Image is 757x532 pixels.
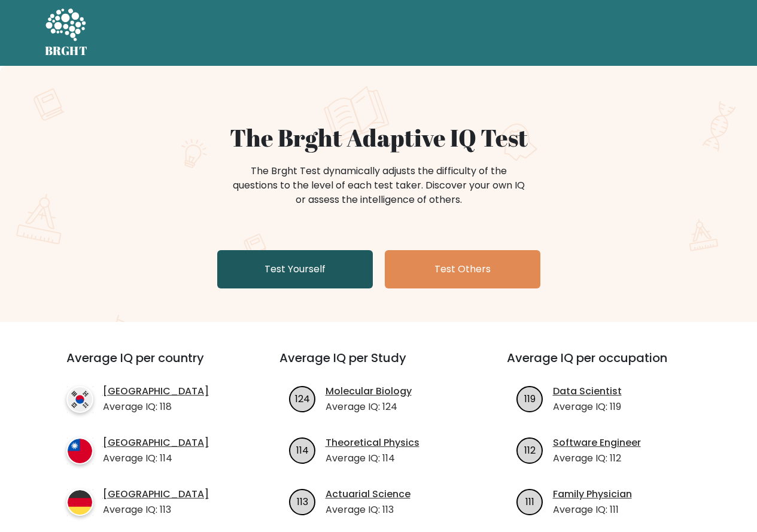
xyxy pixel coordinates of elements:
[326,451,419,466] p: Average IQ: 114
[296,443,309,457] text: 114
[525,494,534,508] text: 111
[66,437,93,464] img: country
[66,386,93,413] img: country
[326,400,412,414] p: Average IQ: 124
[217,250,373,288] a: Test Yourself
[229,164,528,207] div: The Brght Test dynamically adjusts the difficulty of the questions to the level of each test take...
[87,123,671,152] h1: The Brght Adaptive IQ Test
[103,503,209,517] p: Average IQ: 113
[507,351,706,379] h3: Average IQ per occupation
[103,487,209,501] a: [GEOGRAPHIC_DATA]
[385,250,540,288] a: Test Others
[103,451,209,466] p: Average IQ: 114
[103,400,209,414] p: Average IQ: 118
[326,384,412,399] a: Molecular Biology
[66,351,236,379] h3: Average IQ per country
[66,489,93,516] img: country
[297,494,308,508] text: 113
[103,384,209,399] a: [GEOGRAPHIC_DATA]
[553,436,641,450] a: Software Engineer
[553,384,622,399] a: Data Scientist
[524,391,536,405] text: 119
[553,400,622,414] p: Average IQ: 119
[295,391,310,405] text: 124
[326,487,411,501] a: Actuarial Science
[279,351,478,379] h3: Average IQ per Study
[45,44,88,58] h5: BRGHT
[45,5,88,61] a: BRGHT
[553,503,632,517] p: Average IQ: 111
[524,443,536,457] text: 112
[553,487,632,501] a: Family Physician
[326,436,419,450] a: Theoretical Physics
[103,436,209,450] a: [GEOGRAPHIC_DATA]
[326,503,411,517] p: Average IQ: 113
[553,451,641,466] p: Average IQ: 112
